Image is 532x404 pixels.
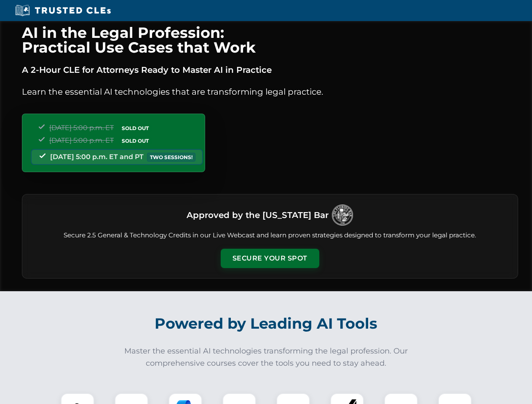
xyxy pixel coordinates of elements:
p: Master the essential AI technologies transforming the legal profession. Our comprehensive courses... [119,345,414,369]
span: [DATE] 5:00 p.m. ET [49,124,114,132]
p: Secure 2.5 General & Technology Credits in our Live Webcast and learn proven strategies designed ... [32,231,508,240]
span: [DATE] 5:00 p.m. ET [49,136,114,144]
h3: Approved by the [US_STATE] Bar [187,207,329,223]
h1: AI in the Legal Profession: Practical Use Cases that Work [22,25,518,55]
p: A 2-Hour CLE for Attorneys Ready to Master AI in Practice [22,63,518,77]
img: Logo [332,205,353,226]
h2: Powered by Leading AI Tools [33,309,500,338]
span: SOLD OUT [119,124,152,133]
img: Trusted CLEs [13,4,113,17]
span: SOLD OUT [119,136,152,145]
button: Secure Your Spot [221,249,319,268]
p: Learn the essential AI technologies that are transforming legal practice. [22,85,518,98]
